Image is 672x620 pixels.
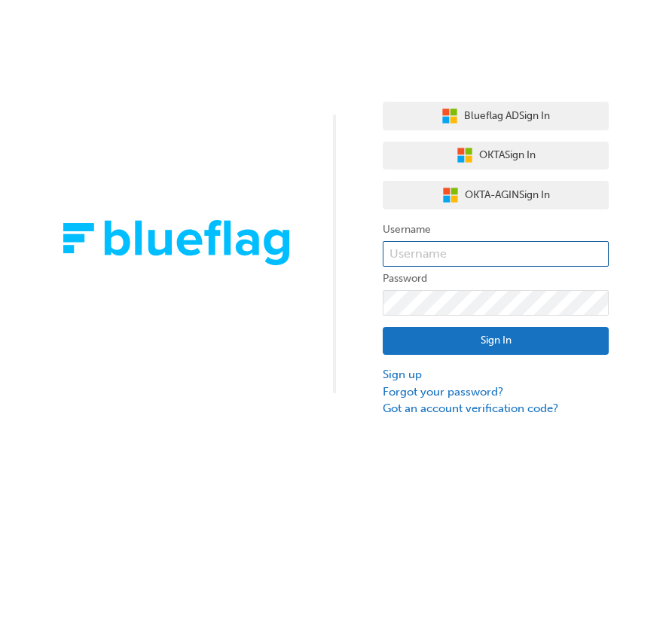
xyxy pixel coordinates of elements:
span: Blueflag AD Sign In [464,108,550,125]
button: OKTASign In [383,142,609,170]
span: OKTA Sign In [479,147,536,164]
input: Username [383,241,609,267]
label: Username [383,221,609,239]
label: Password [383,270,609,288]
button: Sign In [383,327,609,356]
button: OKTA-AGINSign In [383,181,609,209]
a: Got an account verification code? [383,400,609,417]
a: Sign up [383,366,609,383]
a: Forgot your password? [383,383,609,401]
img: Trak [63,220,289,265]
span: OKTA-AGIN Sign In [465,187,550,204]
button: Blueflag ADSign In [383,102,609,130]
